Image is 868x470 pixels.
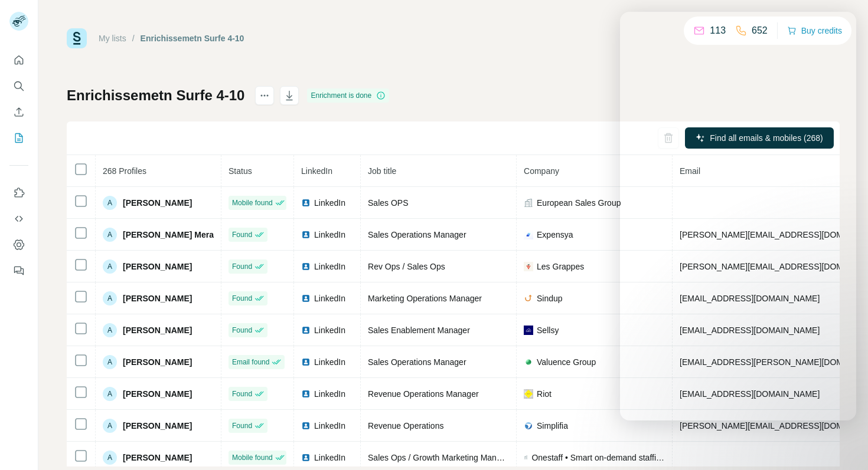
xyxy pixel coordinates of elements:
span: Sales Operations Manager [368,230,466,239]
span: [PERSON_NAME] [123,197,192,209]
span: Marketing Operations Manager [368,294,482,303]
span: Sales OPS [368,198,408,208]
div: A [103,291,117,305]
span: LinkedIn [314,452,345,464]
div: A [103,355,117,369]
span: LinkedIn [314,324,345,336]
button: Use Surfe on LinkedIn [9,182,28,203]
button: Feedback [9,260,28,281]
span: Revenue Operations Manager [368,389,479,399]
img: LinkedIn logo [301,294,311,303]
span: [PERSON_NAME] [123,292,192,304]
span: Onestaff • Smart on-demand staffing platform for healthcare, hospitality & retail [531,452,665,464]
span: Sales Ops / Growth Marketing Manager [368,453,513,462]
button: Use Surfe API [9,208,28,229]
span: Status [229,166,252,176]
span: Email found [232,357,269,367]
img: company-logo [524,357,533,367]
span: 268 Profiles [103,166,146,176]
span: Riot [537,388,552,400]
span: LinkedIn [314,292,345,304]
span: Les Grappes [537,261,584,272]
img: LinkedIn logo [301,389,311,399]
h1: Enrichissemetn Surfe 4-10 [67,86,244,105]
img: Surfe Logo [67,28,87,48]
span: Job title [368,166,396,176]
div: Enrichissemetn Surfe 4-10 [141,32,244,44]
span: Rev Ops / Sales Ops [368,262,445,271]
span: Mobile found [232,198,273,208]
span: Valuence Group [537,356,596,368]
img: company-logo [524,421,533,430]
span: Sales Enablement Manager [368,326,470,335]
img: LinkedIn logo [301,453,311,462]
img: LinkedIn logo [301,230,311,239]
img: LinkedIn logo [301,357,311,367]
img: company-logo [524,262,533,271]
span: LinkedIn [314,261,345,272]
img: company-logo [524,294,533,303]
span: [PERSON_NAME] [123,388,192,400]
img: company-logo [524,326,533,335]
div: A [103,387,117,401]
li: / [132,32,135,44]
button: Dashboard [9,234,28,255]
img: company-logo [524,389,533,399]
span: LinkedIn [314,388,345,400]
span: Sellsy [537,324,559,336]
img: LinkedIn logo [301,421,311,430]
img: LinkedIn logo [301,262,311,271]
a: My lists [99,34,126,43]
span: Found [232,261,252,272]
span: Found [232,229,252,240]
button: actions [255,86,274,105]
div: A [103,323,117,337]
div: A [103,419,117,433]
span: Mobile found [232,452,273,463]
span: Expensya [537,229,573,241]
span: Found [232,293,252,304]
span: LinkedIn [314,197,345,209]
span: [PERSON_NAME] [123,356,192,368]
iframe: Intercom live chat [620,12,856,420]
span: LinkedIn [314,420,345,432]
span: Revenue Operations [368,421,443,430]
div: A [103,196,117,210]
button: Quick start [9,50,28,71]
span: LinkedIn [314,229,345,241]
img: LinkedIn logo [301,198,311,208]
img: company-logo [524,230,533,239]
span: [PERSON_NAME] [123,452,192,464]
iframe: Intercom live chat [828,430,856,458]
span: Sindup [537,292,563,304]
span: Sales Operations Manager [368,357,466,367]
div: A [103,259,117,274]
div: Enrichment is done [307,88,389,103]
button: My lists [9,127,28,149]
span: LinkedIn [301,166,332,176]
span: Simplifia [537,420,568,432]
span: Found [232,420,252,431]
span: Company [524,166,559,176]
span: European Sales Group [537,197,621,209]
span: [PERSON_NAME] Mera [123,229,214,241]
button: Search [9,75,28,97]
span: [PERSON_NAME] [123,324,192,336]
div: A [103,451,117,465]
span: [PERSON_NAME] [123,261,192,272]
span: Found [232,389,252,399]
span: [PERSON_NAME] [123,420,192,432]
span: LinkedIn [314,356,345,368]
div: A [103,228,117,242]
button: Enrich CSV [9,101,28,123]
img: LinkedIn logo [301,326,311,335]
span: Found [232,325,252,336]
